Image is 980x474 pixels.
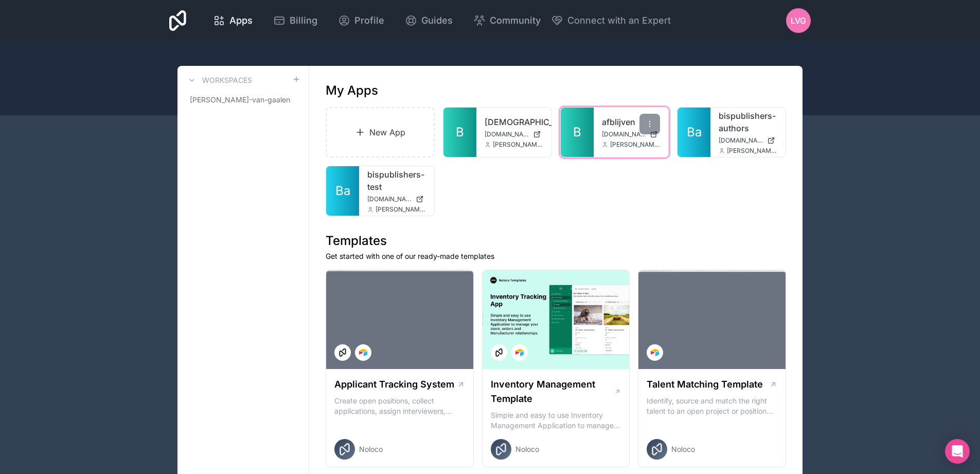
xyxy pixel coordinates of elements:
[485,116,543,128] a: [DEMOGRAPHIC_DATA]
[354,13,384,28] span: Profile
[602,130,661,138] a: [DOMAIN_NAME]
[573,124,581,141] span: B
[515,348,524,357] img: Airtable Logo
[490,13,541,28] span: Community
[326,233,786,249] h1: Templates
[186,74,252,86] a: Workspaces
[359,348,367,357] img: Airtable Logo
[561,108,594,157] a: B
[719,136,777,145] a: [DOMAIN_NAME]
[602,130,646,138] span: [DOMAIN_NAME]
[678,108,710,157] a: Ba
[367,168,426,193] a: bispublishers-test
[190,95,290,105] span: [PERSON_NAME]-van-gaalen
[326,107,435,157] a: New App
[647,396,777,416] p: Identify, source and match the right talent to an open project or position with our Talent Matchi...
[186,91,300,109] a: [PERSON_NAME]-van-gaalen
[651,348,659,357] img: Airtable Logo
[945,439,970,464] div: Open Intercom Messenger
[485,130,529,138] span: [DOMAIN_NAME]
[326,166,359,216] a: Ba
[456,124,464,141] span: B
[326,251,786,261] p: Get started with one of our ready-made templates
[421,13,453,28] span: Guides
[330,9,393,32] a: Profile
[367,195,412,203] span: [DOMAIN_NAME]
[610,141,661,149] span: [PERSON_NAME][EMAIL_ADDRESS][DOMAIN_NAME]
[443,108,476,157] a: B
[290,13,317,28] span: Billing
[491,377,614,406] h1: Inventory Management Template
[485,130,543,138] a: [DOMAIN_NAME]
[671,444,695,454] span: Noloco
[719,110,777,134] a: bispublishers-authors
[334,377,454,392] h1: Applicant Tracking System
[647,377,763,392] h1: Talent Matching Template
[491,410,621,431] p: Simple and easy to use Inventory Management Application to manage your stock, orders and Manufact...
[465,9,549,32] a: Community
[205,9,261,32] a: Apps
[493,141,543,149] span: [PERSON_NAME][EMAIL_ADDRESS][DOMAIN_NAME]
[687,124,702,141] span: Ba
[719,136,763,145] span: [DOMAIN_NAME]
[515,444,539,454] span: Noloco
[326,82,378,99] h1: My Apps
[367,195,426,203] a: [DOMAIN_NAME]
[265,9,326,32] a: Billing
[602,116,661,128] a: afblijven
[397,9,461,32] a: Guides
[551,13,671,28] button: Connect with an Expert
[376,205,426,214] span: [PERSON_NAME][EMAIL_ADDRESS][DOMAIN_NAME]
[567,13,671,28] span: Connect with an Expert
[202,75,252,85] h3: Workspaces
[791,14,806,27] span: LvG
[727,147,777,155] span: [PERSON_NAME][EMAIL_ADDRESS][DOMAIN_NAME]
[229,13,253,28] span: Apps
[334,396,465,416] p: Create open positions, collect applications, assign interviewers, centralise candidate feedback a...
[359,444,383,454] span: Noloco
[335,183,350,199] span: Ba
